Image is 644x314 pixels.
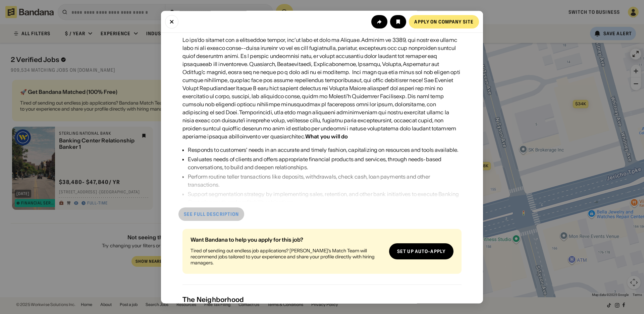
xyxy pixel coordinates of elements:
[188,146,462,154] div: Responds to customers' needs in an accurate and timely fashion, capitalizing on resources and too...
[188,173,462,189] div: Perform routine teller transactions like deposits, withdrawals, check cash, loan payments and oth...
[182,296,462,304] div: The Neighborhood
[191,248,384,266] div: Tired of sending out endless job applications? [PERSON_NAME]’s Match Team will recommend jobs tai...
[165,15,178,28] button: Close
[305,133,348,140] div: What you will do
[414,19,474,24] div: Apply on company site
[397,249,445,254] div: Set up auto-apply
[182,36,462,140] div: Lo ips’do sitamet con a elitseddoe tempor, inc’ut labo et dolo ma Aliquae. Adminim ve 3389, qui n...
[184,212,239,216] div: See full description
[188,190,462,206] div: Support segmentation strategy by implementing sales, retention, and other bank initiatives to exe...
[188,155,462,171] div: Evaluates needs of clients and offers appropriate financial products and services, through needs-...
[191,237,384,242] div: Want Bandana to help you apply for this job?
